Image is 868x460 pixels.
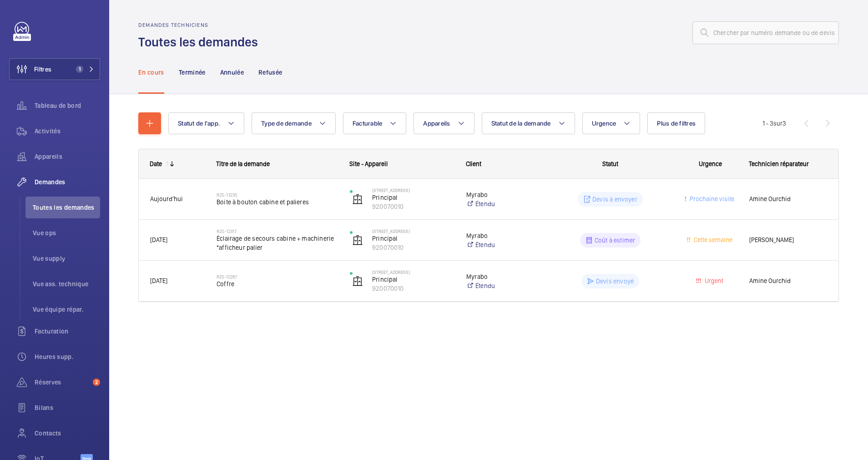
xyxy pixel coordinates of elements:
[773,120,782,127] span: sur
[76,66,83,73] span: 1
[749,276,827,286] span: Amine Ourchid
[150,236,167,243] span: [DATE]
[657,120,696,127] span: Plus de filtres
[749,194,827,204] span: Amine Ourchid
[466,160,481,167] span: Client
[33,203,100,212] span: Toutes les demandes
[261,120,312,127] span: Type de demande
[466,231,538,240] p: Myrabo
[372,284,454,293] p: 920070010
[352,235,363,246] img: elevator.svg
[466,190,538,199] p: Myrabo
[179,68,206,77] p: Terminée
[372,193,454,202] p: Principal
[34,65,51,74] span: Filtres
[466,199,538,208] a: Étendu
[343,112,407,134] button: Facturable
[216,160,270,167] span: Titre de la demande
[217,279,338,288] span: Coffre
[93,379,100,386] span: 2
[352,276,363,287] img: elevator.svg
[217,192,338,197] h2: R25-13235
[217,197,338,207] span: Boite à bouton cabine et palieres
[217,234,338,252] span: Éclairage de secours cabine + machinerie *afficheur palier
[252,112,336,134] button: Type de demande
[138,22,263,28] h2: Demandes techniciens
[349,160,388,167] span: Site - Appareil
[372,275,454,284] p: Principal
[33,279,100,288] span: Vue ass. technique
[592,120,616,127] span: Urgence
[595,236,636,245] p: Coût à estimer
[35,177,100,187] span: Demandes
[688,195,734,202] span: Prochaine visite
[466,272,538,281] p: Myrabo
[491,120,551,127] span: Statut de la demande
[372,228,454,234] p: [STREET_ADDRESS]
[466,240,538,249] a: Étendu
[33,305,100,314] span: Vue équipe répar.
[35,378,89,387] span: Réserves
[423,120,450,127] span: Appareils
[35,101,100,110] span: Tableau de bord
[596,277,634,286] p: Devis envoyé
[33,254,100,263] span: Vue supply
[762,120,786,126] span: 1 - 3 3
[150,195,183,202] span: Aujourd'hui
[352,194,363,205] img: elevator.svg
[466,281,538,290] a: Étendu
[220,68,244,77] p: Annulée
[33,228,100,238] span: Vue ops
[35,126,100,136] span: Activités
[35,327,100,336] span: Facturation
[692,236,732,243] span: Cette semaine
[602,160,618,167] span: Statut
[582,112,641,134] button: Urgence
[258,68,282,77] p: Refusée
[372,269,454,275] p: [STREET_ADDRESS]
[178,120,220,127] span: Statut de l'app.
[138,68,164,77] p: En cours
[35,352,100,361] span: Heures supp.
[372,202,454,211] p: 920070010
[372,234,454,243] p: Principal
[150,277,167,284] span: [DATE]
[35,152,100,161] span: Appareils
[35,429,100,438] span: Contacts
[372,243,454,252] p: 920070010
[482,112,575,134] button: Statut de la demande
[592,195,637,204] p: Devis à envoyer
[692,21,839,44] input: Chercher par numéro demande ou de devis
[217,228,338,234] h2: R25-12317
[35,403,100,412] span: Bilans
[217,274,338,279] h2: R25-12267
[699,160,722,167] span: Urgence
[168,112,244,134] button: Statut de l'app.
[372,187,454,193] p: [STREET_ADDRESS]
[749,235,827,245] span: [PERSON_NAME]
[9,58,100,80] button: Filtres1
[414,112,474,134] button: Appareils
[749,160,809,167] span: Technicien réparateur
[150,160,162,167] div: Date
[703,277,723,284] span: Urgent
[138,34,263,51] h1: Toutes les demandes
[353,120,383,127] span: Facturable
[647,112,705,134] button: Plus de filtres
